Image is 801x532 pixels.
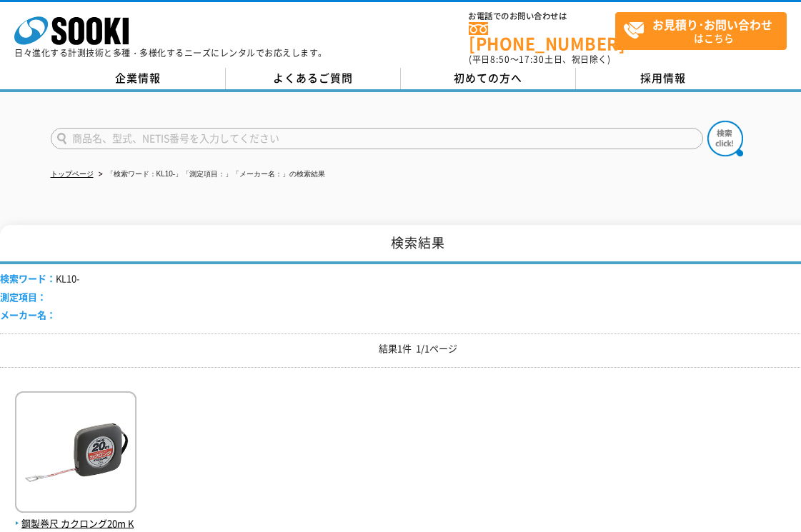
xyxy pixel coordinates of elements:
[707,121,743,156] img: btn_search.png
[519,53,544,66] span: 17:30
[615,12,787,50] a: お見積り･お問い合わせはこちら
[576,68,751,89] a: 採用情報
[14,49,327,57] p: 日々進化する計測技術と多種・多様化するニーズにレンタルでお応えします。
[51,68,226,89] a: 企業情報
[51,128,703,149] input: 商品名、型式、NETIS番号を入力してください
[490,53,510,66] span: 8:50
[96,167,326,182] li: 「検索ワード：KL10-」「測定項目：」「メーカー名：」の検索結果
[401,68,576,89] a: 初めての方へ
[51,170,94,178] a: トップページ
[652,16,772,33] strong: お見積り･お問い合わせ
[454,70,522,86] span: 初めての方へ
[623,13,786,49] span: はこちら
[469,53,610,66] span: (平日 ～ 土日、祝日除く)
[469,12,615,21] span: お電話でのお問い合わせは
[469,22,615,51] a: [PHONE_NUMBER]
[15,391,136,516] img: KL10-20
[226,68,401,89] a: よくあるご質問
